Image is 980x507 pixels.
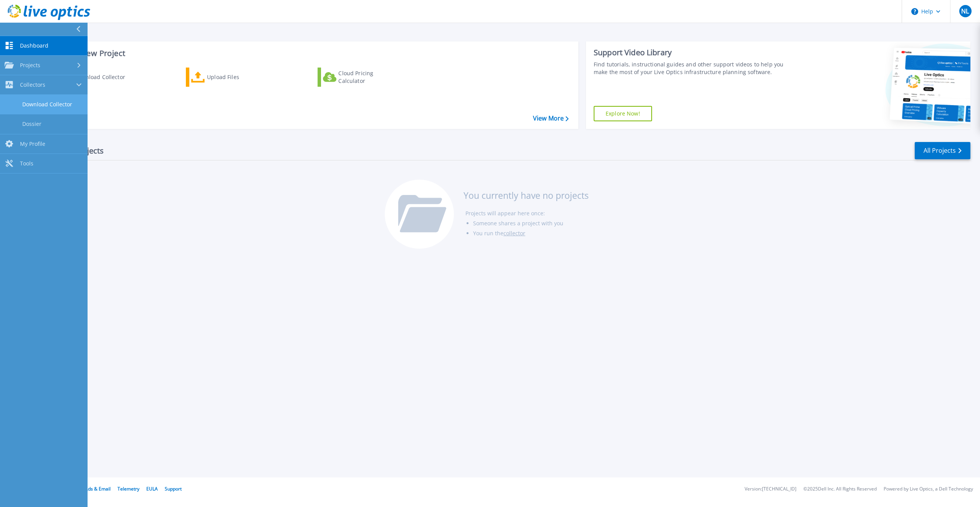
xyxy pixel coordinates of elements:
[85,486,111,492] a: Ads & Email
[55,68,140,87] a: Download Collector
[803,487,877,492] li: © 2025 Dell Inc. All Rights Reserved
[318,68,403,87] a: Cloud Pricing Calculator
[338,69,400,85] div: Cloud Pricing Calculator
[74,69,136,85] div: Download Collector
[20,62,40,69] span: Projects
[186,68,271,87] a: Upload Files
[745,487,796,492] li: Version: [TECHNICAL_ID]
[464,191,589,200] h3: You currently have no projects
[146,486,158,492] a: EULA
[20,160,33,167] span: Tools
[533,115,569,122] a: View More
[594,48,792,58] div: Support Video Library
[20,42,48,49] span: Dashboard
[473,228,589,238] li: You run the
[503,230,525,237] a: collector
[20,140,45,147] span: My Profile
[594,106,652,121] a: Explore Now!
[20,81,45,88] span: Collectors
[594,61,792,76] div: Find tutorials, instructional guides and other support videos to help you make the most of your L...
[465,208,589,218] li: Projects will appear here once:
[961,8,969,14] span: NL
[118,486,139,492] a: Telemetry
[207,69,268,85] div: Upload Files
[473,218,589,228] li: Someone shares a project with you
[165,486,182,492] a: Support
[55,49,568,58] h3: Start a New Project
[884,487,973,492] li: Powered by Live Optics, a Dell Technology
[915,142,970,159] a: All Projects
